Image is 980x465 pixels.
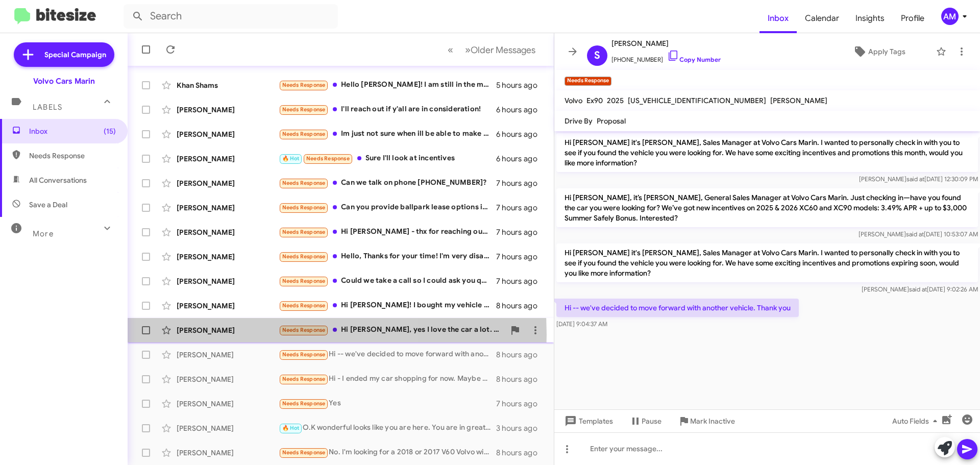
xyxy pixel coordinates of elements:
[868,42,905,61] span: Apply Tags
[29,200,67,210] span: Save a Deal
[282,229,326,235] span: Needs Response
[33,229,54,238] span: More
[496,154,546,164] div: 6 hours ago
[465,43,471,56] span: »
[177,129,279,139] div: [PERSON_NAME]
[282,155,300,162] span: 🔥 Hot
[279,422,496,434] div: O.K wonderful looks like you are here. You are in great hands. Please let me know if there is any...
[282,278,326,284] span: Needs Response
[279,177,496,189] div: Can we talk on phone [PHONE_NUMBER]?
[442,39,542,60] nav: Page navigation example
[177,423,279,433] div: [PERSON_NAME]
[556,133,978,172] p: Hi [PERSON_NAME] it's [PERSON_NAME], Sales Manager at Volvo Cars Marin. I wanted to personally ch...
[282,106,326,113] span: Needs Response
[562,412,613,430] span: Templates
[29,175,87,185] span: All Conversations
[496,252,546,262] div: 7 hours ago
[279,373,496,385] div: Hi - I ended my car shopping for now. Maybe check in with me again in [DATE]. Thanks.
[282,327,326,333] span: Needs Response
[906,175,924,183] span: said at
[607,96,624,105] span: 2025
[279,398,496,409] div: Yes
[306,155,350,162] span: Needs Response
[670,412,743,430] button: Mark Inactive
[471,44,535,56] span: Older Messages
[554,412,621,430] button: Templates
[282,400,326,407] span: Needs Response
[565,116,593,126] span: Drive By
[177,301,279,311] div: [PERSON_NAME]
[933,8,969,25] button: AM
[847,4,893,33] a: Insights
[556,320,607,328] span: [DATE] 9:04:37 AM
[279,153,496,164] div: Sure I'll look at incentives
[279,202,496,213] div: Can you provide ballpark lease options in terms of down payment and monthly?
[279,324,505,336] div: Hi [PERSON_NAME], yes I love the car a lot. I think my only wish was that it was a plug in hybrid
[282,131,326,137] span: Needs Response
[177,203,279,213] div: [PERSON_NAME]
[797,4,847,33] a: Calendar
[496,80,546,90] div: 5 hours ago
[496,227,546,237] div: 7 hours ago
[279,226,496,238] div: Hi [PERSON_NAME] - thx for reaching out. The car were after isn't at [GEOGRAPHIC_DATA] unfortunat...
[556,243,978,282] p: Hi [PERSON_NAME] it's [PERSON_NAME], Sales Manager at Volvo Cars Marin. I wanted to personally ch...
[556,188,978,227] p: Hi [PERSON_NAME], it’s [PERSON_NAME], General Sales Manager at Volvo Cars Marin. Just checking in...
[884,412,949,430] button: Auto Fields
[690,412,735,430] span: Mark Inactive
[892,412,941,430] span: Auto Fields
[496,350,546,360] div: 8 hours ago
[565,77,611,86] small: Needs Response
[177,154,279,164] div: [PERSON_NAME]
[826,42,931,61] button: Apply Tags
[496,448,546,458] div: 8 hours ago
[14,42,114,67] a: Special Campaign
[282,351,326,358] span: Needs Response
[279,300,496,311] div: Hi [PERSON_NAME]! I bought my vehicle [DATE] at the dealership with [PERSON_NAME]. He was very co...
[177,252,279,262] div: [PERSON_NAME]
[177,325,279,335] div: [PERSON_NAME]
[33,103,62,112] span: Labels
[282,204,326,211] span: Needs Response
[177,350,279,360] div: [PERSON_NAME]
[611,37,721,50] span: [PERSON_NAME]
[29,126,116,136] span: Inbox
[628,96,766,105] span: [US_VEHICLE_IDENTIFICATION_NUMBER]
[496,105,546,115] div: 6 hours ago
[642,412,661,430] span: Pause
[279,349,496,360] div: Hi -- we've decided to move forward with another vehicle. Thank you
[459,39,542,60] button: Next
[177,448,279,458] div: [PERSON_NAME]
[893,4,933,33] a: Profile
[442,39,459,60] button: Previous
[586,96,603,105] span: Ex90
[621,412,670,430] button: Pause
[770,96,827,105] span: [PERSON_NAME]
[859,175,978,183] span: [PERSON_NAME] [DATE] 12:30:09 PM
[862,285,978,293] span: [PERSON_NAME] [DATE] 9:02:26 AM
[496,129,546,139] div: 6 hours ago
[44,50,106,60] span: Special Campaign
[496,178,546,188] div: 7 hours ago
[279,104,496,115] div: I'll reach out if y'all are in consideration!
[282,376,326,382] span: Needs Response
[282,253,326,260] span: Needs Response
[611,50,721,65] span: [PHONE_NUMBER]
[909,285,927,293] span: said at
[556,299,799,317] p: Hi -- we've decided to move forward with another vehicle. Thank you
[177,80,279,90] div: Khan Shams
[496,301,546,311] div: 8 hours ago
[282,82,326,88] span: Needs Response
[33,76,95,86] div: Volvo Cars Marin
[279,275,496,287] div: Could we take a call so I could ask you questions about the lease agreement ?
[177,399,279,409] div: [PERSON_NAME]
[759,4,797,33] a: Inbox
[496,423,546,433] div: 3 hours ago
[177,105,279,115] div: [PERSON_NAME]
[448,43,453,56] span: «
[565,96,582,105] span: Volvo
[282,180,326,186] span: Needs Response
[177,374,279,384] div: [PERSON_NAME]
